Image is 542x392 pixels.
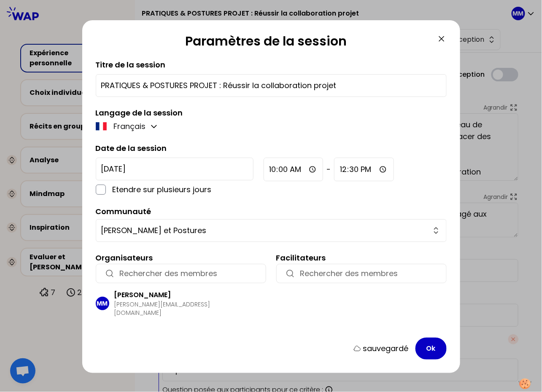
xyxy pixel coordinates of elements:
[96,206,151,217] label: Communauté
[96,252,153,263] label: Organisateurs
[363,343,409,354] p: sauvegardé
[114,300,258,317] p: [PERSON_NAME][EMAIL_ADDRESS][DOMAIN_NAME]
[120,268,257,279] input: Rechercher des membres
[300,268,438,279] input: Rechercher des membres
[96,158,253,180] input: YYYY-M-D
[114,290,258,300] h3: [PERSON_NAME]
[113,121,146,132] p: Français
[97,299,108,308] p: MM
[96,34,437,52] h2: Paramètres de la session
[113,184,253,196] p: Etendre sur plusieurs jours
[96,143,167,153] label: Date de la session
[96,59,166,70] label: Titre de la session
[415,338,447,360] button: Ok
[96,107,183,118] label: Langage de la session
[276,252,326,263] label: Facilitateurs
[326,164,331,175] span: -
